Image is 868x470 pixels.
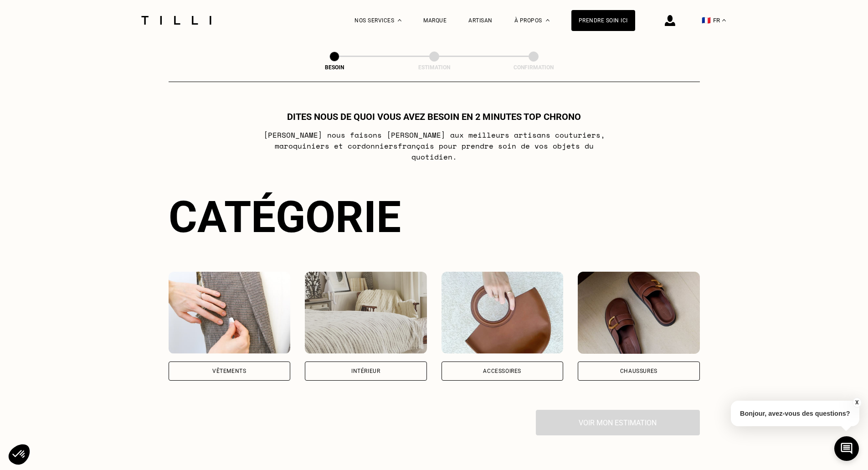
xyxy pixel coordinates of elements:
div: Confirmation [488,64,579,71]
div: Besoin [289,64,380,71]
p: [PERSON_NAME] nous faisons [PERSON_NAME] aux meilleurs artisans couturiers , maroquiniers et cord... [253,129,615,162]
button: X [852,398,861,408]
div: Intérieur [351,368,380,374]
span: 🇫🇷 [702,16,711,25]
div: Chaussures [620,368,657,374]
img: icône connexion [665,15,675,26]
img: Chaussures [578,272,700,354]
a: Prendre soin ici [571,10,635,31]
h1: Dites nous de quoi vous avez besoin en 2 minutes top chrono [287,111,581,122]
img: menu déroulant [722,19,726,21]
img: Vêtements [169,272,291,354]
img: Menu déroulant à propos [546,19,550,21]
a: Marque [423,17,447,24]
a: Artisan [468,17,493,24]
div: Catégorie [169,191,700,243]
div: Vêtements [212,368,246,374]
img: Menu déroulant [398,19,401,21]
div: Accessoires [483,368,521,374]
img: Accessoires [442,272,564,354]
img: Intérieur [305,272,427,354]
img: Logo du service de couturière Tilli [138,16,215,25]
p: Bonjour, avez-vous des questions? [731,401,859,426]
div: Estimation [389,64,480,71]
